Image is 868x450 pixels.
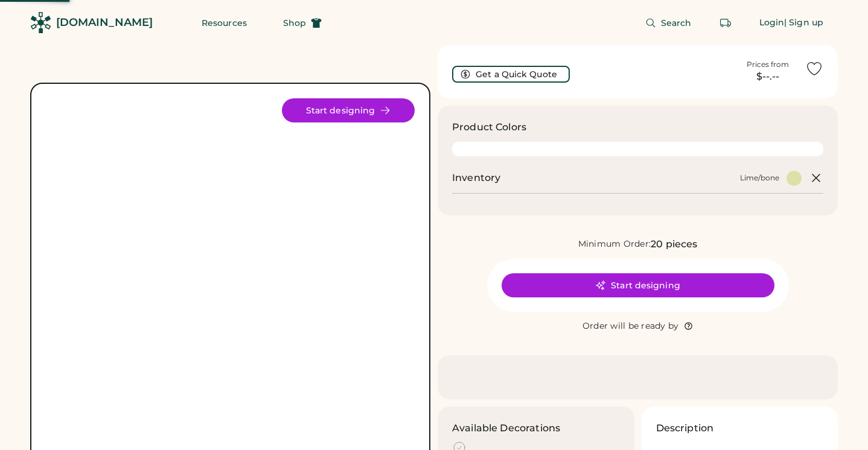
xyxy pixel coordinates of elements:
h3: Description [656,421,714,436]
div: Login [759,17,785,29]
div: | Sign up [784,17,823,29]
h3: Product Colors [452,120,526,135]
div: Prices from [747,60,789,69]
button: Search [631,11,706,35]
h2: Inventory [452,171,500,185]
img: Rendered Logo - Screens [30,12,51,33]
button: Start designing [282,98,415,122]
div: [DOMAIN_NAME] [56,15,153,30]
button: Retrieve an order [713,11,738,35]
div: Lime/bone [740,173,779,183]
span: Search [661,19,692,27]
div: 20 pieces [651,237,697,252]
h3: Available Decorations [452,421,560,436]
button: Get a Quick Quote [452,66,570,83]
div: Minimum Order: [578,238,651,250]
button: Start designing [502,273,774,297]
button: Resources [187,11,261,35]
div: Order will be ready by [582,320,679,332]
div: $--.-- [738,69,798,84]
span: Shop [283,19,306,27]
button: Shop [269,11,336,35]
